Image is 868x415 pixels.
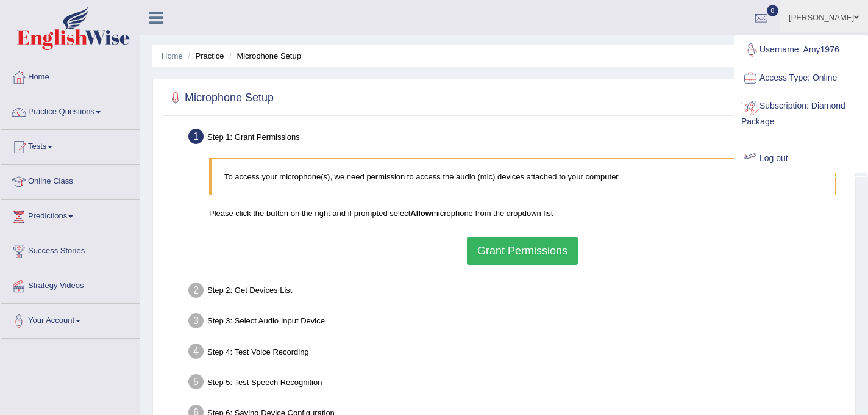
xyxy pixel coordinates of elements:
[183,370,850,397] div: Step 5: Test Speech Recognition
[166,89,274,107] h2: Microphone Setup
[183,340,850,367] div: Step 4: Test Voice Recording
[410,209,432,218] b: Allow
[209,208,836,219] p: Please click the button on the right and if prompted select microphone from the dropdown list
[1,95,140,126] a: Practice Questions
[183,309,850,336] div: Step 3: Select Audio Input Device
[183,125,850,152] div: Step 1: Grant Permissions
[1,165,140,195] a: Online Class
[735,64,867,92] a: Access Type: Online
[162,51,183,60] a: Home
[1,304,140,334] a: Your Account
[1,200,140,230] a: Predictions
[735,92,867,133] a: Subscription: Diamond Package
[735,145,867,173] a: Log out
[1,130,140,161] a: Tests
[1,60,140,91] a: Home
[467,237,578,265] button: Grant Permissions
[1,234,140,265] a: Success Stories
[1,269,140,300] a: Strategy Videos
[183,279,850,306] div: Step 2: Get Devices List
[735,36,867,64] a: Username: Amy1976
[185,50,224,62] li: Practice
[767,5,779,16] span: 0
[224,171,823,182] p: To access your microphone(s), we need permission to access the audio (mic) devices attached to yo...
[226,50,301,62] li: Microphone Setup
